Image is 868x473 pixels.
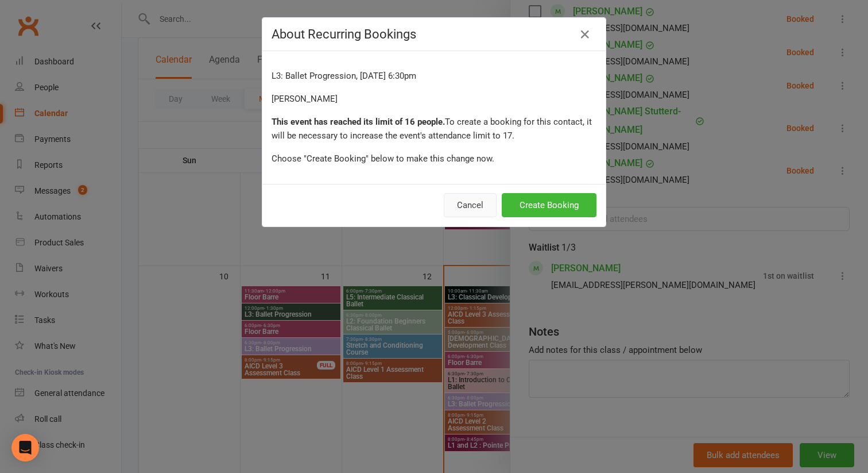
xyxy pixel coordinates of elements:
[272,153,494,164] span: Choose "Create Booking" below to make this change now.
[272,71,416,81] span: L3: Ballet Progression, [DATE] 6:30pm
[444,193,497,217] button: Cancel
[272,117,592,141] span: To create a booking for this contact, it will be necessary to increase the event's attendance lim...
[576,25,594,44] button: Close
[272,117,445,127] strong: This event has reached its limit of 16 people.
[11,434,39,462] div: Open Intercom Messenger
[272,27,596,41] h4: About Recurring Bookings
[502,193,596,217] button: Create Booking
[272,94,338,104] span: [PERSON_NAME]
